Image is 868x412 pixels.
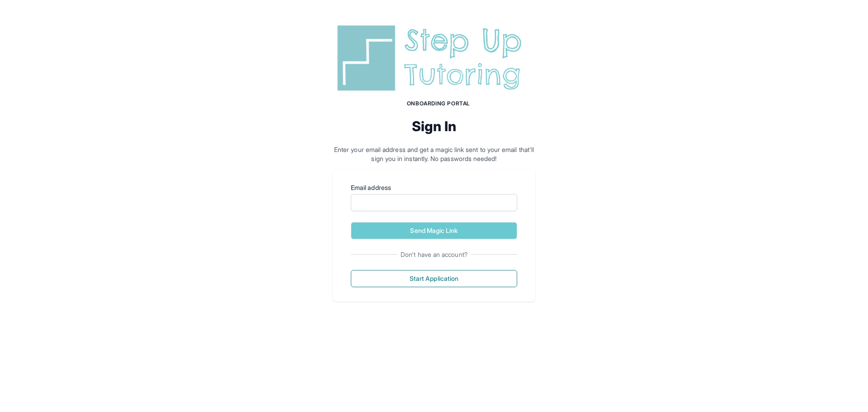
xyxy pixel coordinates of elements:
h2: Sign In [333,118,535,134]
span: Don't have an account? [397,250,471,259]
p: Enter your email address and get a magic link sent to your email that'll sign you in instantly. N... [333,145,535,163]
img: Step Up Tutoring horizontal logo [333,22,535,95]
button: Start Application [351,270,517,287]
label: Email address [351,183,517,192]
button: Send Magic Link [351,222,517,239]
h1: Onboarding Portal [342,100,535,107]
